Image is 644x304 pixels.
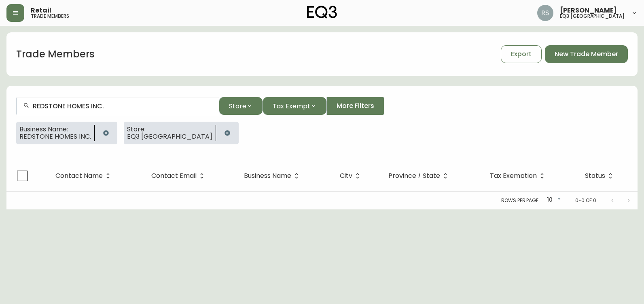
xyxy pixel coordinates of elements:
span: Province / State [388,172,451,179]
button: Store [219,97,263,115]
img: logo [307,6,337,19]
span: Contact Name [55,172,113,179]
span: City [340,173,352,178]
span: Tax Exemption [490,173,537,178]
span: Business Name [244,173,291,178]
span: Contact Email [151,172,207,179]
span: More Filters [337,101,374,110]
span: Business Name: [19,126,91,133]
span: New Trade Member [555,50,618,59]
span: Status [585,172,616,179]
input: Search [33,102,212,110]
h1: Trade Members [16,47,95,61]
span: [PERSON_NAME] [560,7,617,14]
span: EQ3 [GEOGRAPHIC_DATA] [127,133,212,140]
span: Business Name [244,172,302,179]
span: Status [585,173,605,178]
p: 0-0 of 0 [575,197,596,204]
h5: trade members [31,14,69,19]
button: Export [501,45,542,63]
span: Province / State [388,173,440,178]
span: Store [229,101,246,111]
span: Tax Exempt [273,101,310,111]
p: Rows per page: [501,197,540,204]
button: More Filters [326,97,384,115]
span: REDSTONE HOMES INC. [19,133,91,140]
span: Retail [31,7,51,14]
span: Tax Exemption [490,172,547,179]
button: New Trade Member [545,45,628,63]
span: City [340,172,363,179]
img: 8fb1f8d3fb383d4dec505d07320bdde0 [537,5,553,21]
span: Store: [127,126,212,133]
div: 10 [543,194,562,207]
h5: eq3 [GEOGRAPHIC_DATA] [560,14,625,19]
span: Contact Name [55,173,103,178]
span: Contact Email [151,173,197,178]
button: Tax Exempt [263,97,326,115]
span: Export [511,50,532,59]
